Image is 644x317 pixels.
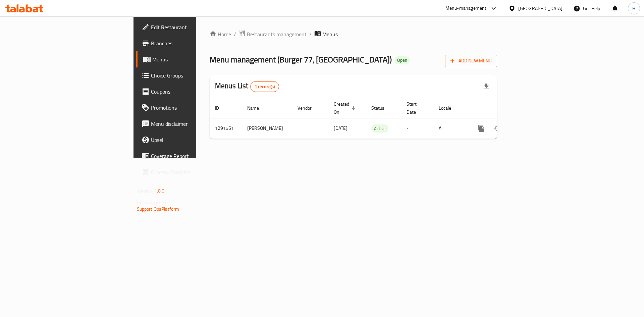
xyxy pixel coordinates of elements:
span: Get support on: [137,198,168,207]
a: Grocery Checklist [136,164,241,180]
span: Promotions [151,104,236,112]
span: Created On [334,100,358,116]
span: Active [371,125,388,133]
span: Upsell [151,136,236,144]
button: more [473,120,489,137]
span: Name [247,104,268,112]
nav: breadcrumb [210,30,497,39]
button: Add New Menu [445,55,497,67]
a: Coverage Report [136,148,241,164]
span: Choice Groups [151,71,236,80]
h2: Menus List [215,81,279,92]
a: Coupons [136,84,241,100]
div: Total records count [250,81,279,92]
span: Start Date [407,100,425,116]
span: 1.0.0 [154,187,165,195]
span: Status [371,104,393,112]
div: Menu-management [445,4,487,12]
span: Vendor [298,104,320,112]
div: Open [394,56,410,64]
a: Restaurants management [239,30,307,39]
span: Open [394,57,410,63]
button: Change Status [489,120,505,137]
a: Upsell [136,132,241,148]
span: Edit Restaurant [151,23,236,31]
span: Menu management ( Burger 77, [GEOGRAPHIC_DATA] ) [210,52,392,67]
span: Locale [439,104,460,112]
span: Branches [151,39,236,47]
div: Active [371,124,388,133]
a: Menus [136,51,241,67]
td: All [433,118,468,139]
span: Menus [152,55,236,63]
div: Export file [478,78,494,95]
span: Grocery Checklist [151,168,236,176]
a: Edit Restaurant [136,19,241,35]
td: [PERSON_NAME] [242,118,292,139]
span: ID [215,104,228,112]
a: Support.OpsPlatform [137,205,179,213]
a: Menu disclaimer [136,116,241,132]
span: Menu disclaimer [151,120,236,128]
a: Branches [136,35,241,51]
span: Version: [137,187,153,195]
span: Coverage Report [151,152,236,160]
span: Restaurants management [247,30,307,38]
span: [DATE] [334,124,347,133]
div: [GEOGRAPHIC_DATA] [518,5,562,12]
a: Promotions [136,100,241,116]
th: Actions [468,98,543,118]
span: 1 record(s) [251,84,279,90]
span: Add New Menu [450,57,492,65]
table: enhanced table [210,98,543,139]
a: Choice Groups [136,67,241,84]
span: Coupons [151,88,236,96]
li: / [309,30,312,38]
span: H [632,5,635,12]
td: - [401,118,433,139]
span: Menus [322,30,338,38]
